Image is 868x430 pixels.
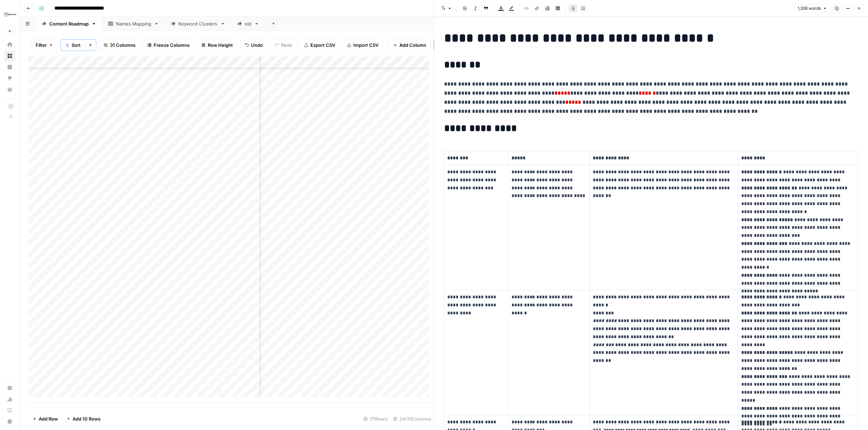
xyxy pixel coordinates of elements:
div: 171 Rows [361,413,390,424]
button: Help + Support [4,416,15,427]
img: FYidoctors Logo [4,8,17,21]
img: logo_orange.svg [11,11,17,17]
button: Redo [270,39,297,51]
span: Export CSV [310,42,335,49]
div: Keyword Clusters [178,20,218,27]
span: Add 10 Rows [73,415,101,422]
a: Content Roadmap [36,17,102,31]
div: Domain Overview [28,41,62,46]
button: Add Column [389,39,431,51]
button: Filter [31,39,58,51]
span: Add Column [399,42,426,49]
a: Your Data [4,84,15,95]
button: Freeze Columns [143,39,194,51]
span: 1,336 words [797,5,821,12]
span: Row Height [208,42,233,49]
button: Add 10 Rows [62,413,105,424]
span: Add Row [39,415,58,422]
a: Home [4,39,15,50]
a: Learning Hub [4,405,15,416]
a: Opportunities [4,73,15,84]
span: Redo [281,42,292,49]
div: old [245,20,251,27]
img: tab_keywords_by_traffic_grey.svg [71,41,76,46]
span: Freeze Columns [154,42,190,49]
button: Undo [240,39,267,51]
button: Add Row [28,413,62,424]
a: Names Mapping [102,17,165,31]
button: 31 Columns [99,39,140,51]
div: Names Mapping [116,20,151,27]
img: website_grey.svg [11,18,17,24]
div: 1 [65,42,69,48]
button: Row Height [197,39,237,51]
div: Content Roadmap [49,20,89,27]
a: Usage [4,394,15,405]
span: Import CSV [353,42,378,49]
span: Filter [36,42,47,49]
span: Sort [72,42,81,49]
div: 24/31 Columns [390,413,434,424]
button: Import CSV [343,39,383,51]
button: Workspace: FYidoctors [4,6,15,23]
img: tab_domain_overview_orange.svg [20,41,26,46]
button: 1Sort [61,39,85,51]
a: Keyword Clusters [165,17,231,31]
div: Domain: [DOMAIN_NAME] [18,18,77,24]
span: 31 Columns [110,42,135,49]
button: Export CSV [300,39,340,51]
a: Insights [4,61,15,73]
span: Undo [251,42,263,49]
a: old [231,17,265,31]
div: v 4.0.25 [20,11,34,17]
button: 1,336 words [794,4,830,13]
a: Browse [4,50,15,61]
span: 1 [66,42,68,48]
div: Keywords by Traffic [78,41,115,46]
a: Settings [4,382,15,394]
